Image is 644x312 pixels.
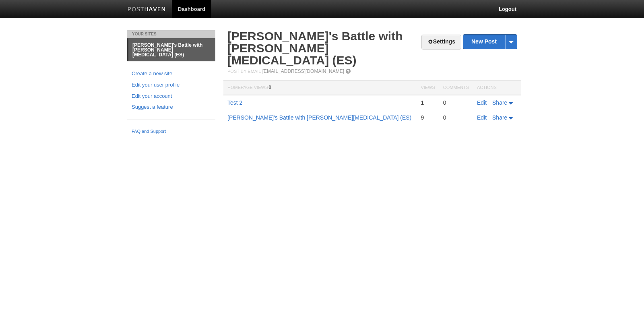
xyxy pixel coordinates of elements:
div: 0 [443,99,469,106]
a: New Post [463,35,517,49]
a: [EMAIL_ADDRESS][DOMAIN_NAME] [262,68,344,74]
li: Your Sites [127,30,215,38]
div: 9 [421,114,435,121]
th: Comments [439,81,473,95]
a: Settings [421,35,461,50]
th: Homepage Views [223,81,417,95]
th: Actions [473,81,521,95]
th: Views [417,81,439,95]
a: Suggest a feature [132,103,211,112]
a: [PERSON_NAME]'s Battle with [PERSON_NAME][MEDICAL_DATA] (ES) [128,39,215,61]
a: [PERSON_NAME]'s Battle with [PERSON_NAME][MEDICAL_DATA] (ES) [227,114,411,121]
span: Post by Email [227,69,261,74]
a: Create a new site [132,70,211,78]
a: Edit [477,99,487,106]
img: Posthaven-bar [128,7,166,13]
a: FAQ and Support [132,128,211,135]
a: Edit your user profile [132,81,211,89]
div: 0 [443,114,469,121]
span: 0 [268,85,271,90]
a: [PERSON_NAME]'s Battle with [PERSON_NAME][MEDICAL_DATA] (ES) [227,29,403,67]
a: Edit your account [132,92,211,101]
a: Test 2 [227,99,242,106]
div: 1 [421,99,435,106]
a: Edit [477,114,487,121]
span: Share [492,114,507,121]
span: Share [492,99,507,106]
